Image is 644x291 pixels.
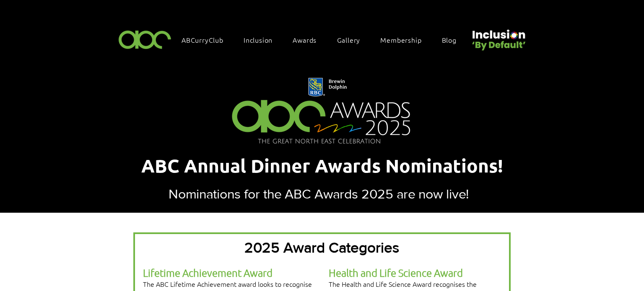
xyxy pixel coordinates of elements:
[288,31,329,49] div: Awards
[376,31,434,49] a: Membership
[442,35,457,44] span: Blog
[182,35,223,44] span: ABCurryClub
[141,154,503,177] span: ABC Annual Dinner Awards Nominations!
[116,27,174,52] img: ABC-Logo-Blank-Background-01-01-2.png
[221,66,423,157] img: Northern Insights Double Pager Apr 2025.png
[177,31,236,49] a: ABCurryClub
[438,31,469,49] a: Blog
[337,35,361,44] span: Gallery
[380,35,421,44] span: Membership
[244,35,273,44] span: Inclusion
[469,23,527,52] img: Untitled design (22).png
[143,266,273,279] span: Lifetime Achievement Award
[177,31,469,49] nav: Site
[329,266,463,279] span: Health and Life Science Award
[333,31,373,49] a: Gallery
[239,31,285,49] div: Inclusion
[169,186,469,201] span: Nominations for the ABC Awards 2025 are now live!
[293,35,317,44] span: Awards
[244,239,399,255] span: 2025 Award Categories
